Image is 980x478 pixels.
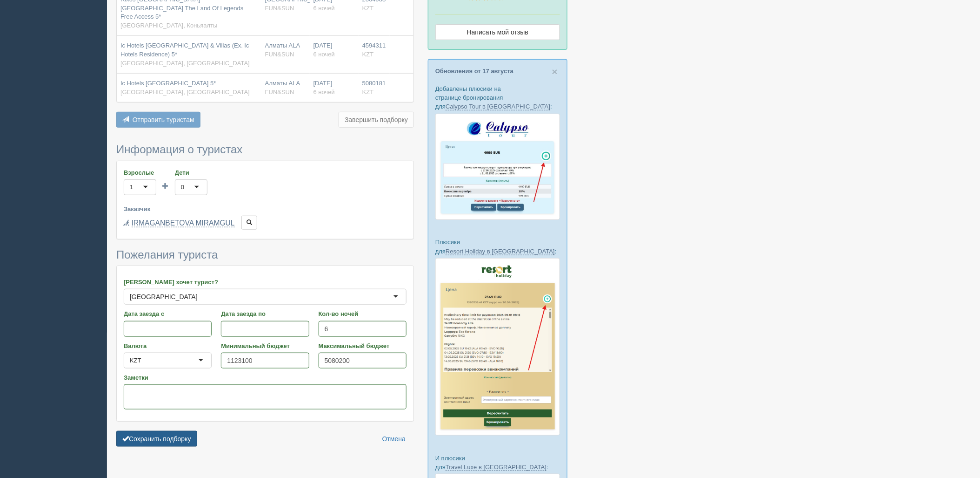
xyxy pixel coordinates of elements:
[124,278,407,287] label: [PERSON_NAME] хочет турист?
[120,22,217,29] span: [GEOGRAPHIC_DATA], Коньяалты
[446,248,555,255] a: Resort Holiday в [GEOGRAPHIC_DATA]
[221,309,309,318] label: Дата заезда по
[435,114,560,220] img: calypso-tour-proposal-crm-for-travel-agency.jpg
[313,5,335,12] span: 6 ночей
[362,80,386,87] span: 5080181
[435,454,560,471] p: И плюсики для :
[124,168,156,177] label: Взрослые
[265,5,294,12] span: FUN&SUN
[362,42,386,49] span: 4594311
[313,89,335,96] span: 6 ночей
[362,51,374,58] span: KZT
[313,41,355,59] div: [DATE]
[221,341,309,350] label: Минимальный бюджет
[116,143,414,156] h3: Информация о туристах
[124,373,407,382] label: Заметки
[124,205,407,213] label: Заказчик
[446,103,550,110] a: Calypso Tour в [GEOGRAPHIC_DATA]
[435,24,560,40] a: Написать мой отзыв
[265,51,294,58] span: FUN&SUN
[120,89,250,96] span: [GEOGRAPHIC_DATA], [GEOGRAPHIC_DATA]
[116,112,200,128] button: Отправить туристам
[116,248,218,261] span: Пожелания туриста
[132,219,235,227] a: IRMAGANBETOVA MIRAMGUL
[124,309,212,318] label: Дата заезда с
[435,238,560,255] p: Плюсики для :
[265,79,306,96] div: Алматы ALA
[435,84,560,111] p: Добавлены плюсики на странице бронирования для :
[181,183,184,192] div: 0
[339,112,414,128] button: Завершить подборку
[120,80,216,87] span: Ic Hotels [GEOGRAPHIC_DATA] 5*
[313,79,355,96] div: [DATE]
[362,89,374,96] span: KZT
[130,292,198,301] div: [GEOGRAPHIC_DATA]
[175,168,207,177] label: Дети
[124,341,212,350] label: Валюта
[376,431,412,447] a: Отмена
[319,341,407,350] label: Максимальный бюджет
[435,68,513,75] a: Обновления от 17 августа
[319,321,407,337] input: 7-10 или 7,10,14
[130,356,141,365] div: KZT
[265,41,306,59] div: Алматы ALA
[120,60,250,67] span: [GEOGRAPHIC_DATA], [GEOGRAPHIC_DATA]
[133,116,194,123] span: Отправить туристам
[120,42,249,58] span: Ic Hotels [GEOGRAPHIC_DATA] & Villas (Ex. Ic Hotels Residence) 5*
[313,51,335,58] span: 6 ночей
[446,464,547,471] a: Travel Luxe в [GEOGRAPHIC_DATA]
[265,89,294,96] span: FUN&SUN
[130,183,133,192] div: 1
[319,309,407,318] label: Кол-во ночей
[116,431,197,447] button: Сохранить подборку
[435,258,560,436] img: resort-holiday-%D0%BF%D1%96%D0%B4%D0%B1%D1%96%D1%80%D0%BA%D0%B0-%D1%81%D1%80%D0%BC-%D0%B4%D0%BB%D...
[552,67,558,76] button: Close
[552,66,558,77] span: ×
[362,5,374,12] span: KZT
